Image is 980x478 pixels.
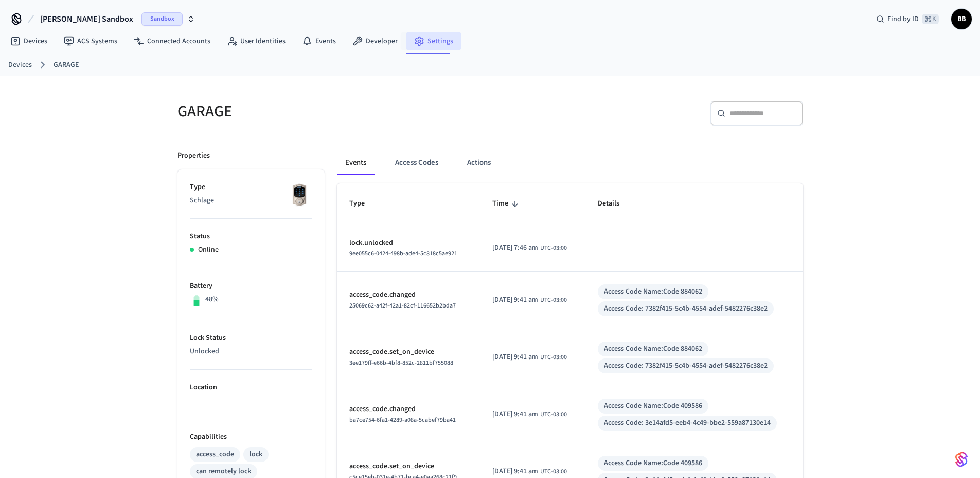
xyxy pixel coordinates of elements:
[492,196,522,212] span: Time
[492,295,538,305] span: [DATE] 9:41 am
[54,60,79,71] a: GARAGE
[56,32,126,50] a: ACS Systems
[349,301,456,310] span: 25069c62-a42f-42a1-82cf-116652b2bda7
[349,358,453,367] span: 3ee179ff-e66b-4bf8-852c-2811bf755088
[598,196,633,212] span: Details
[604,361,768,371] div: Access Code: 7382f415-5c4b-4554-adef-5482276c38e2
[219,32,294,50] a: User Identities
[868,10,947,28] div: Find by ID⌘ K
[40,13,133,25] span: [PERSON_NAME] Sandbox
[349,289,468,300] p: access_code.changed
[604,303,768,314] div: Access Code: 7382f415-5c4b-4554-adef-5482276c38e2
[177,150,210,161] p: Properties
[190,432,312,442] p: Capabilities
[604,458,702,469] div: Access Code Name: Code 409586
[492,466,567,477] div: America/Sao_Paulo
[190,396,312,406] p: —
[337,150,803,175] div: ant example
[492,352,567,363] div: America/Sao_Paulo
[349,416,456,424] span: ba7ce754-6fa1-4289-a08a-5cabef79ba41
[196,449,234,460] div: access_code
[604,286,702,297] div: Access Code Name: Code 884062
[540,244,567,253] span: UTC-03:00
[190,333,312,344] p: Lock Status
[604,344,702,354] div: Access Code Name: Code 884062
[250,449,262,460] div: lock
[492,295,567,305] div: America/Sao_Paulo
[190,281,312,292] p: Battery
[955,451,968,468] img: SeamLogoGradient.69752ec5.svg
[604,401,702,412] div: Access Code Name: Code 409586
[190,382,312,393] p: Location
[459,150,499,175] button: Actions
[141,12,183,26] span: Sandbox
[887,14,919,24] span: Find by ID
[492,352,538,363] span: [DATE] 9:41 am
[190,195,312,206] p: Schlage
[349,461,468,472] p: access_code.set_on_device
[294,32,344,50] a: Events
[126,32,219,50] a: Connected Accounts
[8,60,32,71] a: Devices
[406,32,461,50] a: Settings
[2,32,56,50] a: Devices
[492,243,567,253] div: America/Sao_Paulo
[196,466,251,477] div: can remotely lock
[604,418,771,429] div: Access Code: 3e14afd5-eeb4-4c49-bbe2-559a87130e14
[344,32,406,50] a: Developer
[287,182,312,208] img: Schlage Sense Smart Deadbolt with Camelot Trim, Front
[540,353,567,362] span: UTC-03:00
[540,410,567,419] span: UTC-03:00
[349,196,378,212] span: Type
[177,101,484,122] h5: GARAGE
[349,347,468,357] p: access_code.set_on_device
[190,182,312,193] p: Type
[190,231,312,242] p: Status
[951,9,972,29] button: BB
[492,243,538,253] span: [DATE] 7:46 am
[492,466,538,477] span: [DATE] 9:41 am
[337,150,375,175] button: Events
[349,237,468,248] p: lock.unlocked
[952,10,971,28] span: BB
[492,409,538,420] span: [DATE] 9:41 am
[349,404,468,415] p: access_code.changed
[540,296,567,305] span: UTC-03:00
[540,467,567,476] span: UTC-03:00
[205,294,219,305] p: 48%
[190,346,312,357] p: Unlocked
[198,245,219,255] p: Online
[349,249,457,258] span: 9ee055c6-0424-498b-ade4-5c818c5ae921
[387,150,447,175] button: Access Codes
[492,409,567,420] div: America/Sao_Paulo
[922,14,939,24] span: ⌘ K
